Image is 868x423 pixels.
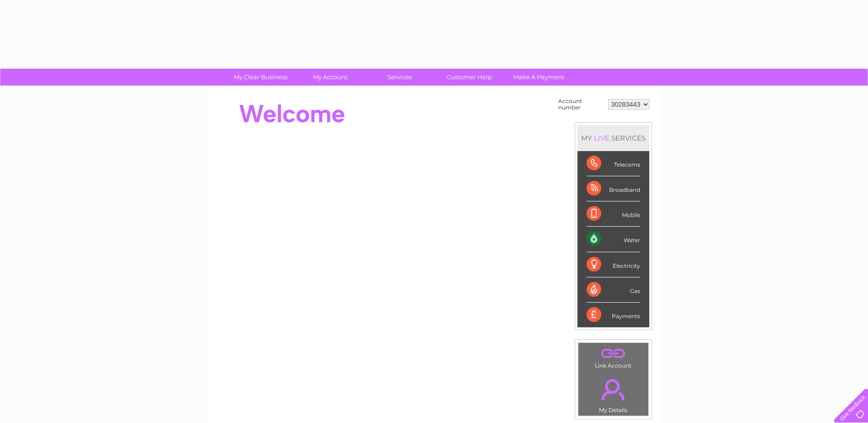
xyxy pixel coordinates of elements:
div: Payments [587,303,640,327]
div: Broadband [587,176,640,201]
a: Make A Payment [501,69,577,86]
div: Electricity [587,252,640,277]
td: My Details [578,371,649,416]
a: Customer Help [431,69,507,86]
div: Gas [587,277,640,303]
div: Water [587,227,640,252]
div: MY SERVICES [577,125,649,151]
td: Link Account [578,342,649,371]
a: My Account [292,69,368,86]
a: . [581,345,646,361]
td: Account number [556,96,606,113]
div: Mobile [587,201,640,227]
div: LIVE [592,134,611,142]
div: Telecoms [587,151,640,176]
a: My Clear Business [223,69,298,86]
a: Services [362,69,437,86]
a: . [581,374,646,406]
